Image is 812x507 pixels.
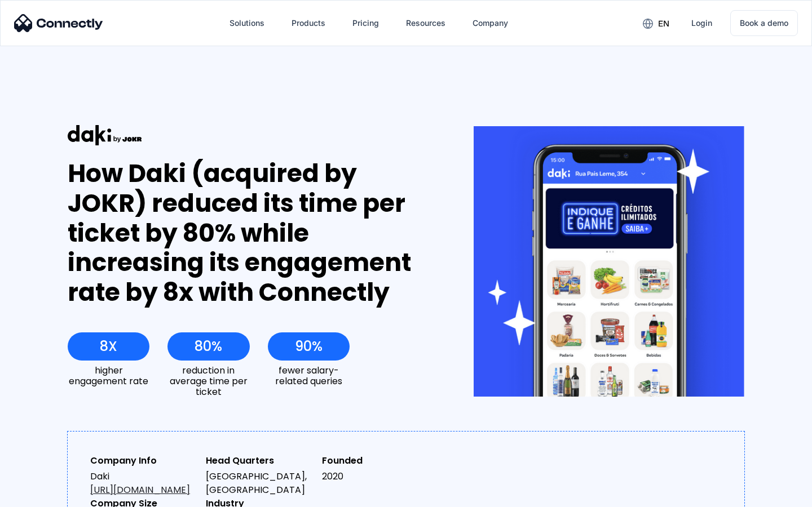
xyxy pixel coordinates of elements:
div: fewer salary-related queries [268,365,350,386]
div: How Daki (acquired by JOKR) reduced its time per ticket by 80% while increasing its engagement ra... [68,159,433,308]
div: Resources [406,15,445,31]
div: [GEOGRAPHIC_DATA], [GEOGRAPHIC_DATA] [206,470,312,497]
div: Resources [397,10,454,37]
div: Company [473,15,508,31]
div: 2020 [322,470,429,483]
div: 8X [100,339,117,354]
a: Login [682,10,721,37]
div: Products [283,10,334,37]
div: Login [691,15,712,31]
div: en [658,16,669,32]
aside: Language selected: English [11,487,68,503]
div: Company Info [90,454,197,468]
div: reduction in average time per ticket [167,365,249,398]
a: Pricing [343,10,388,37]
div: Pricing [352,15,379,31]
div: 80% [195,339,222,354]
div: Founded [322,454,429,468]
div: Solutions [230,15,264,31]
div: Daki [90,470,197,497]
a: Book a demo [730,10,798,36]
div: 90% [295,339,323,354]
div: Head Quarters [206,454,312,468]
a: [URL][DOMAIN_NAME] [90,483,190,496]
div: Company [464,10,517,37]
img: Connectly Logo [14,14,103,32]
div: Solutions [220,10,273,37]
div: Products [292,15,325,31]
ul: Language list [23,487,68,503]
div: higher engagement rate [68,365,149,386]
div: en [634,15,678,32]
